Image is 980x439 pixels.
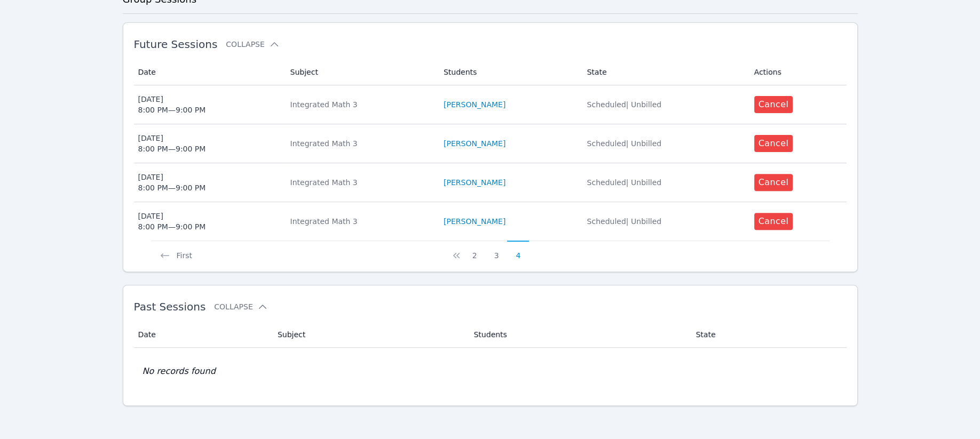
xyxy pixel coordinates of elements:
[444,216,505,227] a: [PERSON_NAME]
[290,177,431,188] div: Integrated Math 3
[467,322,689,348] th: Students
[151,241,201,261] button: First
[290,138,431,149] div: Integrated Math 3
[444,138,505,149] a: [PERSON_NAME]
[134,38,218,51] span: Future Sessions
[290,99,431,110] div: Integrated Math 3
[214,301,267,312] button: Collapse
[138,133,206,154] div: [DATE] 8:00 PM — 9:00 PM
[486,241,508,261] button: 3
[444,177,505,188] a: [PERSON_NAME]
[754,96,793,113] button: Cancel
[507,241,529,261] button: 4
[284,59,437,85] th: Subject
[437,59,581,85] th: Students
[754,135,793,152] button: Cancel
[754,174,793,191] button: Cancel
[134,202,847,241] tr: [DATE]8:00 PM—9:00 PMIntegrated Math 3[PERSON_NAME]Scheduled| UnbilledCancel
[134,322,271,348] th: Date
[580,59,747,85] th: State
[271,322,468,348] th: Subject
[587,217,661,226] span: Scheduled | Unbilled
[689,322,846,348] th: State
[138,172,206,193] div: [DATE] 8:00 PM — 9:00 PM
[134,59,284,85] th: Date
[464,241,486,261] button: 2
[134,124,847,163] tr: [DATE]8:00 PM—9:00 PMIntegrated Math 3[PERSON_NAME]Scheduled| UnbilledCancel
[587,178,661,187] span: Scheduled | Unbilled
[290,216,431,227] div: Integrated Math 3
[134,300,206,313] span: Past Sessions
[138,211,206,232] div: [DATE] 8:00 PM — 9:00 PM
[444,99,505,110] a: [PERSON_NAME]
[134,348,847,395] td: No records found
[748,59,847,85] th: Actions
[226,39,279,50] button: Collapse
[134,163,847,202] tr: [DATE]8:00 PM—9:00 PMIntegrated Math 3[PERSON_NAME]Scheduled| UnbilledCancel
[134,85,847,124] tr: [DATE]8:00 PM—9:00 PMIntegrated Math 3[PERSON_NAME]Scheduled| UnbilledCancel
[587,139,661,148] span: Scheduled | Unbilled
[587,100,661,109] span: Scheduled | Unbilled
[754,213,793,230] button: Cancel
[138,94,206,115] div: [DATE] 8:00 PM — 9:00 PM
